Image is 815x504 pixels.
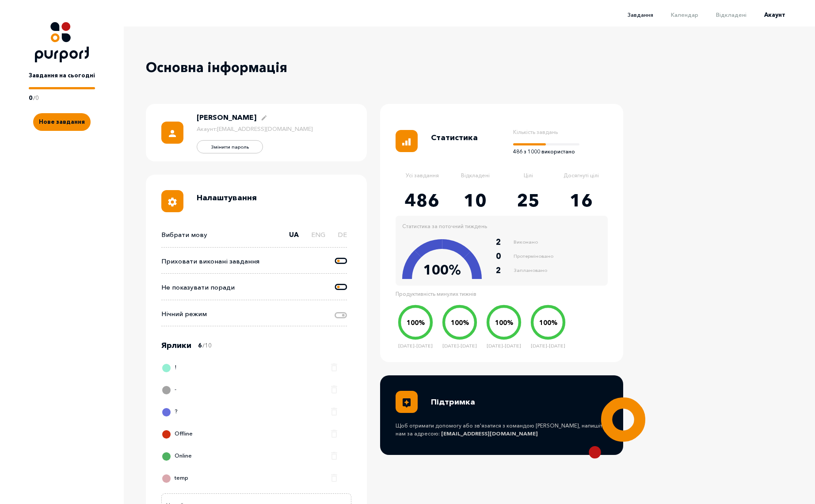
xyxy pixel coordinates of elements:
[698,11,746,18] a: Відкладені
[197,140,263,153] button: Edit password
[502,187,555,214] p: 25
[202,341,212,350] p: / 10
[39,118,85,125] span: Нове завдання
[610,11,653,18] a: Завдання
[164,449,192,467] div: Online
[513,148,579,156] p: 486 з 1000 використано
[628,11,653,18] span: Завдання
[35,94,39,103] p: 0
[35,22,89,62] img: Logo icon
[29,71,95,80] p: Завдання на сьогодні
[161,340,191,351] p: Ярлики
[716,11,746,18] span: Відкладені
[326,449,336,459] button: Delete label
[326,471,336,481] button: Delete label
[764,11,785,18] span: Акаунт
[555,172,608,189] p: Досягнуті цілі
[555,187,608,214] p: 16
[164,405,178,423] div: ?
[502,172,555,189] p: Цілі
[396,187,449,214] p: 486
[164,471,188,489] div: temp
[514,238,538,246] span: Виконано
[161,309,207,319] p: Нічний режим
[33,102,91,131] a: Create new task
[514,267,547,274] span: Заплановано
[496,236,511,248] div: 2
[29,94,32,103] p: 0
[164,361,177,378] div: !
[161,283,235,293] p: Не показувати поради
[495,319,513,327] text: 100 %
[164,383,176,401] div: -
[484,342,524,350] p: [DATE]-[DATE]
[513,128,579,136] p: Кількість завдань
[338,230,347,247] label: DE
[449,187,502,214] p: 10
[402,222,487,230] p: Статистика за поточний тиждень
[746,11,785,18] a: Акаунт
[407,319,425,327] text: 100 %
[396,422,608,438] b: Щоб отримати допомогу або зв'язатися з командою [PERSON_NAME], напишіть нам за адресою :
[326,361,336,370] button: Delete label
[161,256,259,267] p: Приховати виконані завдання
[197,125,313,134] p: Акаунт : [EMAIL_ADDRESS][DOMAIN_NAME]
[33,94,35,103] p: /
[539,319,557,327] text: 100 %
[197,112,256,122] p: [PERSON_NAME]
[653,11,698,18] a: Календар
[326,405,336,415] button: Delete label
[289,230,299,247] label: UA
[441,430,538,437] a: [EMAIL_ADDRESS][DOMAIN_NAME]
[496,264,511,276] div: 2
[431,396,475,408] p: Підтримка
[29,62,95,102] a: Завдання на сьогодні0/0
[496,250,511,262] div: 0
[514,252,553,260] span: Протерміновано
[326,427,336,437] button: Delete label
[449,172,502,189] p: Відкладені
[164,427,193,445] div: Offline
[671,11,698,18] span: Календар
[420,260,464,280] p: 100 %
[33,113,91,131] button: Create new task
[146,57,323,77] p: Основна інформація
[197,192,257,204] p: Налаштування
[396,290,572,298] p: Продуктивність минулих тижнів
[396,342,435,350] p: [DATE]-[DATE]
[311,230,325,247] label: ENG
[198,341,202,357] p: 6
[396,172,449,189] p: Усі завдання
[161,230,207,240] p: Вибрати мову
[440,342,480,350] p: [DATE]-[DATE]
[451,319,469,327] text: 100 %
[431,132,478,144] p: Статистика
[326,383,336,393] button: Delete label
[528,342,568,350] p: [DATE]-[DATE]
